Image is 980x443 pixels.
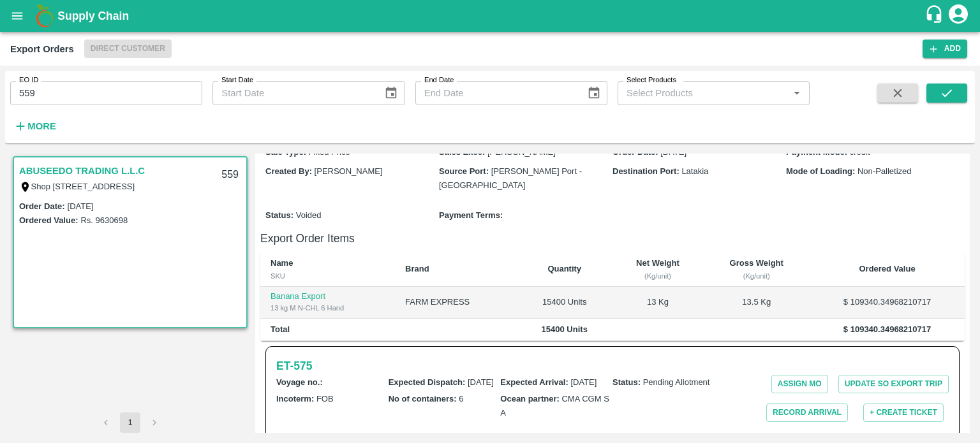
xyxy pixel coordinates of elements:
[850,147,870,157] span: credit
[643,377,710,387] span: Pending Allotment
[424,75,454,85] label: End Date
[10,115,59,137] button: More
[459,394,463,403] span: 6
[487,147,556,157] span: [PERSON_NAME]
[810,287,965,319] td: $ 109340.34968210717
[439,166,582,190] span: [PERSON_NAME] Port - [GEOGRAPHIC_DATA]
[315,166,383,176] span: [PERSON_NAME]
[612,377,641,387] b: Status :
[27,121,56,131] strong: More
[316,394,334,403] span: FOB
[923,40,967,58] button: Add
[786,147,847,157] b: Payment Mode :
[3,1,32,31] button: open drawer
[309,147,350,157] span: Fixed Price
[542,324,588,334] b: 15400 Units
[771,375,828,393] button: Assign MO
[766,403,848,422] button: Record Arrival
[265,166,312,176] b: Created By :
[389,394,457,403] b: No of containers :
[395,287,517,319] td: FARM EXPRESS
[214,160,246,190] div: 559
[265,147,306,157] b: Sale Type :
[19,163,145,179] a: ABUSEEDO TRADING L.L.C
[713,270,799,282] div: (Kg/unit)
[32,3,57,29] img: logo
[582,81,606,105] button: Choose date
[10,81,202,105] input: Enter EO ID
[612,147,658,157] b: Order Date :
[621,85,785,101] input: Select Products
[843,324,931,334] b: $ 109340.34968210717
[924,4,947,27] div: customer-support
[636,258,679,268] b: Net Weight
[947,3,970,29] div: account of current user
[786,166,855,176] b: Mode of Loading :
[612,287,704,319] td: 13 Kg
[276,377,323,387] b: Voyage no. :
[627,75,676,85] label: Select Products
[68,201,94,211] label: [DATE]
[439,166,489,176] b: Source Port :
[276,394,314,403] b: Incoterm :
[94,412,167,433] nav: pagination navigation
[276,357,312,375] h6: ET- 575
[31,182,135,191] label: Shop [STREET_ADDRESS]
[271,324,290,334] b: Total
[379,81,403,105] button: Choose date
[500,394,560,403] b: Ocean partner :
[859,264,915,273] b: Ordered Value
[271,270,385,282] div: SKU
[468,377,494,387] span: [DATE]
[19,215,78,225] label: Ordered Value:
[500,377,568,387] b: Expected Arrival :
[730,258,783,268] b: Gross Weight
[260,229,965,247] h6: Export Order Items
[681,166,708,176] span: Latakia
[221,75,253,85] label: Start Date
[703,287,810,319] td: 13.5 Kg
[789,85,805,101] button: Open
[57,7,924,25] a: Supply Chain
[547,264,581,273] b: Quantity
[271,291,385,303] p: Banana Export
[19,75,38,85] label: EO ID
[271,258,293,268] b: Name
[212,81,374,105] input: Start Date
[838,375,949,393] button: Update SO Export Trip
[10,41,74,57] div: Export Orders
[660,147,687,157] span: [DATE]
[517,287,612,319] td: 15400 Units
[500,394,609,418] span: CMA CGM S A
[863,403,944,422] button: + Create Ticket
[570,377,597,387] span: [DATE]
[623,270,694,282] div: (Kg/unit)
[271,302,385,314] div: 13 kg M N-CHL 6 Hand
[405,264,429,273] b: Brand
[389,377,466,387] b: Expected Dispatch :
[439,147,485,157] b: Sales Exec :
[296,210,322,220] span: Voided
[276,357,312,375] a: ET-575
[80,215,128,225] label: Rs. 9630698
[857,166,912,176] span: Non-Palletized
[439,210,503,220] b: Payment Terms :
[265,210,293,220] b: Status :
[19,201,65,211] label: Order Date :
[120,412,140,433] button: page 1
[612,166,679,176] b: Destination Port :
[415,81,577,105] input: End Date
[57,10,129,22] b: Supply Chain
